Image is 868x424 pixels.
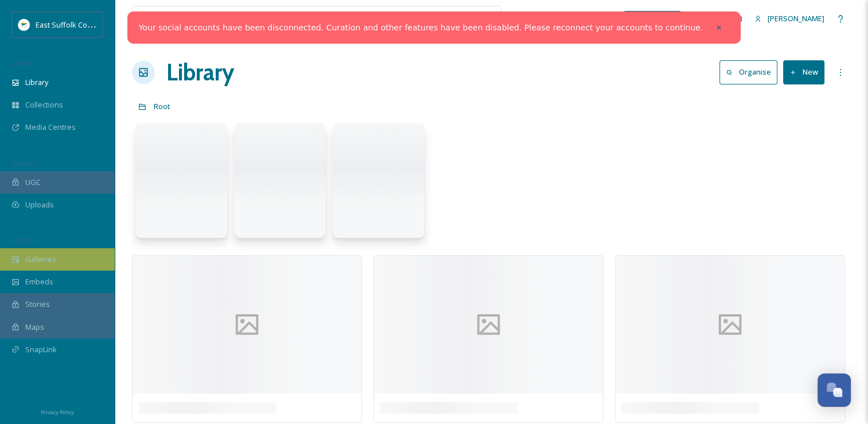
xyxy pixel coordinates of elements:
[25,299,50,310] span: Stories
[719,60,777,84] button: Organise
[25,122,76,133] span: Media Centres
[25,254,56,265] span: Galleries
[166,55,234,90] a: Library
[11,159,36,168] span: COLLECT
[11,59,32,68] span: MEDIA
[25,99,63,110] span: Collections
[11,236,38,245] span: WIDGETS
[768,13,824,24] span: [PERSON_NAME]
[41,408,74,416] span: Privacy Policy
[41,404,74,418] a: Privacy Policy
[159,6,407,32] input: Search your library
[25,77,48,88] span: Library
[25,276,53,287] span: Embeds
[428,7,495,30] a: View all files
[139,22,703,34] a: Your social accounts have been disconnected. Curation and other features have been disabled. Plea...
[154,99,170,113] a: Root
[624,11,681,27] a: What's New
[25,344,57,355] span: SnapLink
[818,373,851,407] button: Open Chat
[154,101,170,111] span: Root
[783,60,824,84] button: New
[36,19,103,30] span: East Suffolk Council
[25,199,54,210] span: Uploads
[719,60,783,84] a: Organise
[25,322,44,333] span: Maps
[749,7,830,30] a: [PERSON_NAME]
[25,177,41,188] span: UGC
[18,19,30,30] img: ESC%20Logo.png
